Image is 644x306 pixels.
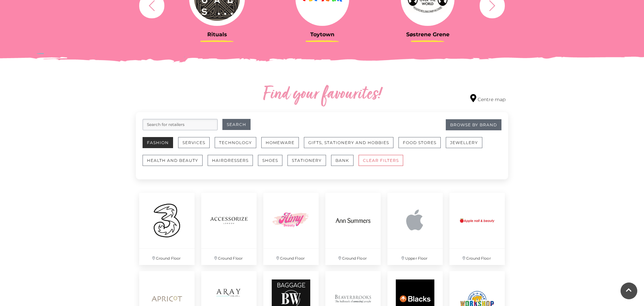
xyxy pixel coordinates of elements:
a: Services [178,137,215,155]
a: Ground Floor [446,189,508,268]
a: Food Stores [398,137,446,155]
h2: Find your favourites! [200,84,444,105]
a: Ground Floor [260,189,322,268]
button: Fashion [143,137,173,148]
a: Fashion [143,137,178,155]
h3: Rituals [169,31,265,38]
a: Upper Floor [384,189,446,268]
a: Hairdressers [208,155,258,173]
button: Search [222,119,251,130]
p: Ground Floor [139,249,195,265]
button: Shoes [258,155,282,166]
p: Ground Floor [201,249,257,265]
a: Stationery [287,155,331,173]
a: Ground Floor [198,189,260,268]
a: Technology [215,137,261,155]
button: Homeware [261,137,299,148]
h3: Søstrene Grene [380,31,475,38]
a: Ground Floor [136,189,198,268]
a: Ground Floor [322,189,384,268]
p: Ground Floor [263,249,319,265]
a: Shoes [258,155,287,173]
a: Bank [331,155,359,173]
a: Gifts, Stationery and Hobbies [304,137,398,155]
p: Ground Floor [325,249,381,265]
button: Hairdressers [208,155,253,166]
button: Jewellery [446,137,482,148]
button: CLEAR FILTERS [359,155,403,166]
button: Food Stores [398,137,441,148]
button: Health and Beauty [143,155,203,166]
button: Stationery [287,155,326,166]
button: Services [178,137,210,148]
a: Health and Beauty [143,155,208,173]
p: Ground Floor [449,249,505,265]
a: Homeware [261,137,304,155]
button: Bank [331,155,354,166]
input: Search for retailers [143,119,218,130]
button: Gifts, Stationery and Hobbies [304,137,393,148]
a: Browse By Brand [446,119,501,130]
a: CLEAR FILTERS [359,155,408,173]
a: Centre map [470,94,505,103]
h3: Toytown [275,31,370,38]
a: Jewellery [446,137,487,155]
p: Upper Floor [387,249,443,265]
button: Technology [215,137,256,148]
